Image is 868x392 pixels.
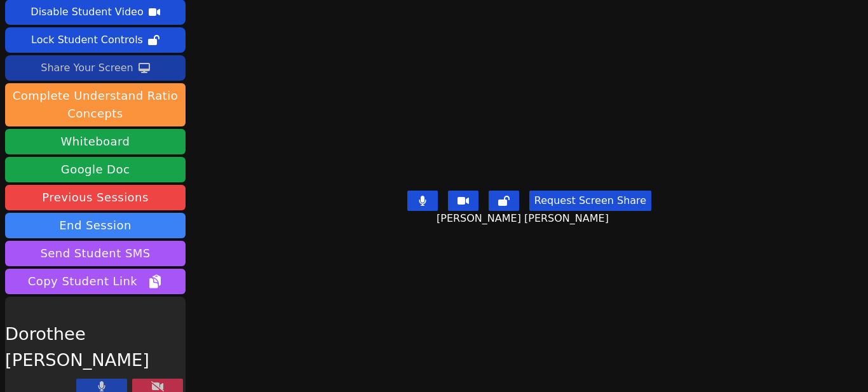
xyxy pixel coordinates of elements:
button: Complete Understand Ratio Concepts [5,83,186,126]
div: Disable Student Video [31,2,143,22]
button: Send Student SMS [5,241,186,266]
span: Copy Student Link [28,273,163,290]
button: Lock Student Controls [5,27,186,53]
button: Request Screen Share [529,191,651,211]
div: Lock Student Controls [31,30,143,50]
a: Google Doc [5,157,186,182]
button: End Session [5,213,186,238]
a: Previous Sessions [5,185,186,210]
button: Whiteboard [5,129,186,154]
button: Copy Student Link [5,269,186,294]
div: Share Your Screen [41,58,133,78]
span: [PERSON_NAME] [PERSON_NAME] [437,211,612,226]
button: Share Your Screen [5,55,186,81]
